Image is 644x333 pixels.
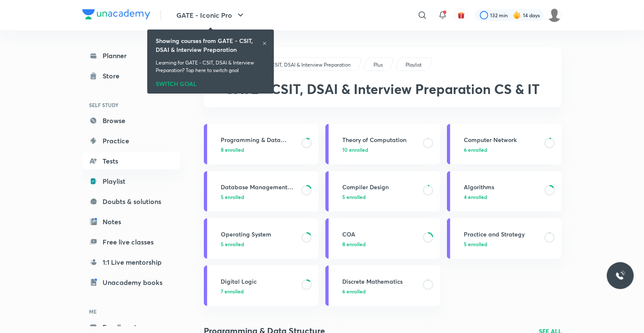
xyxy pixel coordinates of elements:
h3: Discrete Mathematics [342,277,418,286]
div: SWITCH GOAL [156,78,265,87]
span: 6 enrolled [342,287,365,295]
span: 5 enrolled [221,240,244,248]
a: Practice and Strategy5 enrolled [447,218,562,259]
a: Algorithms4 enrolled [447,171,562,212]
h3: Digital Logic [221,277,296,286]
h3: Operating System [221,230,296,239]
a: Database Management System5 enrolled [204,171,319,212]
a: Computer Network6 enrolled [447,124,562,164]
p: Playlist [406,61,422,69]
h3: Database Management System [221,183,296,191]
a: Doubts & solutions [82,193,180,210]
p: Plus [373,61,383,69]
a: COA8 enrolled [325,218,440,259]
a: Free live classes [82,234,180,250]
button: avatar [455,8,468,22]
a: Digital Logic7 enrolled [204,266,319,306]
img: streak [513,11,521,19]
h3: Practice and Strategy [464,230,539,239]
a: Browse [82,112,180,129]
button: GATE - Iconic Pro [171,7,251,24]
a: Playlist [82,173,180,190]
p: Learning for GATE - CSIT, DSAI & Interview Preparation? Tap here to switch goal [156,59,265,74]
span: 8 enrolled [221,146,244,153]
h3: Algorithms [464,183,539,191]
a: Unacademy books [82,274,180,291]
a: Company Logo [82,9,150,21]
span: 7 enrolled [221,287,244,295]
a: Theory of Computation10 enrolled [325,124,440,164]
h3: Theory of Computation [342,135,418,144]
span: 8 enrolled [342,240,365,248]
h6: ME [82,304,180,319]
span: 6 enrolled [464,146,487,153]
a: Compiler Design5 enrolled [325,171,440,212]
img: ttu [615,271,625,281]
span: 10 enrolled [342,146,368,153]
span: 5 enrolled [342,193,365,201]
h6: SELF STUDY [82,98,180,112]
div: Store [103,71,124,81]
h3: Compiler Design [342,183,418,191]
span: 5 enrolled [464,240,487,248]
span: 4 enrolled [464,193,487,201]
a: Plus [372,61,384,69]
a: Practice [82,132,180,149]
p: GATE - CSIT, DSAI & Interview Preparation [254,61,351,69]
a: GATE - CSIT, DSAI & Interview Preparation [252,61,352,69]
span: GATE - CSIT, DSAI & Interview Preparation CS & IT [224,80,540,98]
a: Notes [82,213,180,230]
a: Planner [82,47,180,64]
a: Operating System5 enrolled [204,218,319,259]
a: Discrete Mathematics6 enrolled [325,266,440,306]
img: avatar [457,11,465,19]
a: Programming & Data Structure8 enrolled [204,124,319,164]
a: Store [82,67,180,84]
img: Deepika S S [547,8,562,22]
a: Tests [82,153,180,169]
a: 1:1 Live mentorship [82,254,180,271]
a: Playlist [404,61,423,69]
h6: Showing courses from GATE - CSIT, DSAI & Interview Preparation [156,36,262,54]
h3: Programming & Data Structure [221,135,296,144]
span: 5 enrolled [221,193,244,201]
h3: Computer Network [464,135,539,144]
img: Company Logo [82,9,150,19]
h3: COA [342,230,418,239]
